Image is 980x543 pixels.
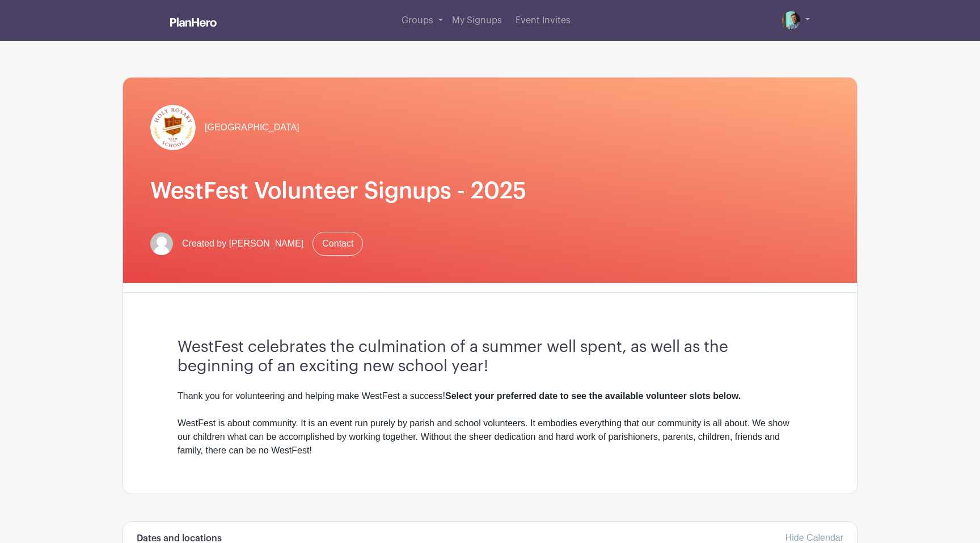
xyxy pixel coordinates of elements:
a: Hide Calendar [785,533,843,542]
img: hr-logo-circle.png [150,105,196,150]
span: Created by [PERSON_NAME] [182,237,303,251]
a: Contact [312,232,363,256]
img: logo_white-6c42ec7e38ccf1d336a20a19083b03d10ae64f83f12c07503d8b9e83406b4c7d.svg [170,18,217,27]
img: default-ce2991bfa6775e67f084385cd625a349d9dcbb7a52a09fb2fda1e96e2d18dcdb.png [150,232,173,255]
h3: WestFest celebrates the culmination of a summer well spent, as well as the beginning of an exciti... [178,338,802,376]
div: WestFest is about community. It is an event run purely by parish and school volunteers. It embodi... [178,417,802,457]
span: My Signups [452,16,502,25]
span: [GEOGRAPHIC_DATA] [205,121,299,134]
h1: WestFest Volunteer Signups - 2025 [150,177,830,205]
span: Groups [402,16,433,25]
div: Thank you for volunteering and helping make WestFest a success! [178,389,802,403]
img: erikluchauer.jpg [782,11,800,29]
strong: Select your preferred date to see the available volunteer slots below. [445,391,741,401]
span: Event Invites [516,16,571,25]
